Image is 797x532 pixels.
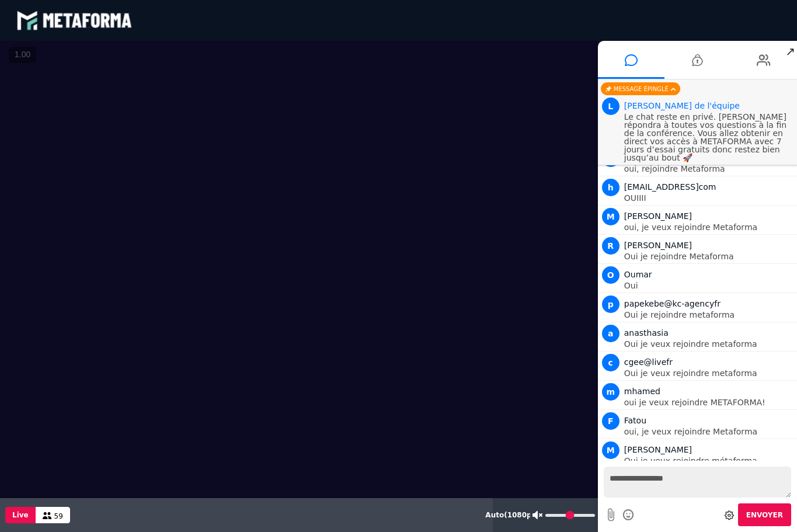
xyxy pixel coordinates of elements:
span: mhamed [624,387,660,396]
div: Message épinglé [601,82,680,95]
p: Oui je veux rejoindre métaforma [624,457,794,465]
span: p [602,295,619,313]
p: Oui je veux rejoindre metaforma [624,369,794,377]
span: Oumar [624,270,652,279]
span: L [602,98,619,115]
p: OUIIII [624,194,794,202]
span: Auto ( 1080 p) [485,511,535,519]
span: m [602,383,619,401]
p: oui, je veux rejoindre Metaforma [624,223,794,231]
span: cgee@livefr [624,357,673,367]
p: Oui je rejoindre metaforma [624,311,794,319]
button: Envoyer [738,503,791,526]
span: M [602,441,619,459]
button: Live [5,507,36,523]
p: Oui [624,281,794,290]
span: O [602,266,619,284]
span: [PERSON_NAME] [624,445,692,454]
span: a [602,325,619,342]
span: [PERSON_NAME] [624,211,692,221]
span: 59 [54,512,63,520]
span: anasthasia [624,328,669,338]
span: papekebe@kc-agencyfr [624,299,721,308]
span: h [602,179,619,196]
span: M [602,208,619,225]
span: c [602,354,619,371]
span: Animateur [624,101,740,110]
p: oui, rejoindre Metaforma [624,165,794,173]
p: Le chat reste en privé. [PERSON_NAME] répondra à toutes vos questions à la fin de la conférence. ... [624,113,794,162]
p: Oui je rejoindre Metaforma [624,252,794,260]
span: [EMAIL_ADDRESS]com [624,182,716,192]
span: Envoyer [746,511,783,519]
span: R [602,237,619,255]
span: ↗ [784,41,797,62]
span: [PERSON_NAME] [624,241,692,250]
p: Oui je veux rejoindre metaforma [624,340,794,348]
span: F [602,412,619,430]
button: Auto(1080p) [483,498,537,532]
p: oui je veux rejoindre METAFORMA! [624,398,794,406]
span: Fatou [624,416,646,425]
p: oui, je veux rejoindre Metaforma [624,427,794,436]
